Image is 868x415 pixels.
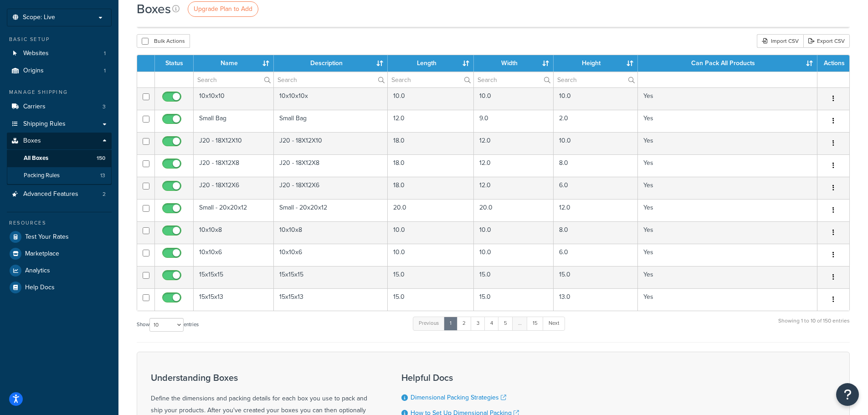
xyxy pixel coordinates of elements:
a: Test Your Rates [7,229,112,245]
input: Search [554,72,637,87]
td: J20 - 18X12X8 [194,154,274,177]
span: 2 [103,190,106,198]
button: Bulk Actions [137,34,190,48]
td: J20 - 18X12X6 [194,177,274,199]
td: 10x10x8 [274,221,388,244]
a: 1 [444,317,457,330]
span: 150 [97,154,105,162]
a: Origins 1 [7,62,112,79]
td: 10.0 [474,87,553,110]
input: Search [388,72,473,87]
td: 15.0 [388,288,474,311]
td: Yes [638,177,817,199]
td: 12.0 [474,177,553,199]
th: Width : activate to sort column ascending [474,55,553,72]
td: Yes [638,199,817,221]
li: Boxes [7,133,112,184]
td: 10.0 [388,87,474,110]
input: Search [274,72,388,87]
td: Yes [638,110,817,132]
td: 12.0 [554,199,638,221]
li: Websites [7,45,112,62]
span: Help Docs [25,284,55,292]
li: Origins [7,62,112,79]
td: 12.0 [388,110,474,132]
td: 2.0 [554,110,638,132]
th: Name : activate to sort column ascending [194,55,274,72]
a: Advanced Features 2 [7,186,112,203]
td: 10.0 [388,221,474,244]
td: 10.0 [474,244,553,266]
td: 6.0 [554,177,638,199]
td: 10x10x10x [274,87,388,110]
li: Advanced Features [7,186,112,203]
a: Upgrade Plan to Add [188,1,258,17]
a: Next [543,317,565,330]
a: 5 [498,317,513,330]
div: Import CSV [757,34,803,48]
td: Yes [638,221,817,244]
td: Yes [638,288,817,311]
li: All Boxes [7,150,112,167]
input: Search [474,72,553,87]
span: Carriers [23,103,46,111]
td: Yes [638,154,817,177]
td: 15x15x15 [274,266,388,288]
td: J20 - 18X12X6 [274,177,388,199]
th: Status [155,55,194,72]
a: Marketplace [7,246,112,262]
div: Showing 1 to 10 of 150 entries [778,316,850,335]
td: Yes [638,132,817,154]
td: Small - 20x20x12 [194,199,274,221]
a: Shipping Rules [7,116,112,133]
div: Basic Setup [7,36,112,43]
span: Origins [23,67,44,75]
a: Previous [413,317,445,330]
a: Websites 1 [7,45,112,62]
li: Carriers [7,98,112,115]
span: Test Your Rates [25,233,69,241]
span: Scope: Live [23,14,55,21]
td: Yes [638,244,817,266]
td: 10x10x10 [194,87,274,110]
td: 18.0 [388,177,474,199]
td: J20 - 18X12X10 [274,132,388,154]
td: 9.0 [474,110,553,132]
div: Manage Shipping [7,88,112,96]
td: 13.0 [554,288,638,311]
span: Shipping Rules [23,120,66,128]
a: 2 [457,317,472,330]
td: 20.0 [474,199,553,221]
td: 15.0 [554,266,638,288]
span: 1 [104,50,106,57]
td: 10.0 [474,221,553,244]
td: 15x15x13 [194,288,274,311]
th: Length : activate to sort column ascending [388,55,474,72]
a: Dimensional Packing Strategies [411,393,506,402]
td: 15.0 [388,266,474,288]
td: 15.0 [474,288,553,311]
a: 3 [471,317,485,330]
span: Advanced Features [23,190,78,198]
td: 8.0 [554,154,638,177]
div: Resources [7,219,112,227]
a: Boxes [7,133,112,149]
span: Marketplace [25,250,59,258]
a: Packing Rules 13 [7,167,112,184]
td: 10.0 [388,244,474,266]
td: 6.0 [554,244,638,266]
li: Packing Rules [7,167,112,184]
span: All Boxes [24,154,48,162]
li: Analytics [7,262,112,279]
span: Analytics [25,267,50,275]
td: 10.0 [554,87,638,110]
td: J20 - 18X12X8 [274,154,388,177]
th: Height : activate to sort column ascending [554,55,638,72]
h3: Understanding Boxes [151,373,379,383]
a: Help Docs [7,279,112,296]
span: Boxes [23,137,41,145]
